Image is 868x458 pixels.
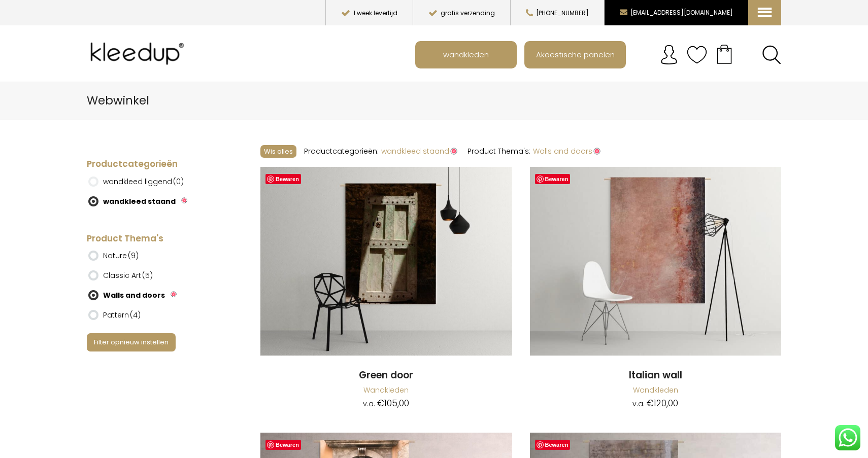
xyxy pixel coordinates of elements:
span: (0) [173,177,184,187]
a: Wandkleden [633,385,678,395]
img: Verwijderen [171,291,177,297]
a: Italian Wall [530,167,782,357]
nav: Main menu [415,41,789,68]
button: Filter opnieuw instellen [87,333,176,351]
a: Green door [260,369,512,382]
a: Bewaren [535,174,571,184]
a: wandkleden [416,42,516,67]
label: Classic Art [103,267,153,284]
img: Italian Wall [530,167,782,356]
a: Walls and doors [533,146,600,156]
a: Your cart [707,41,742,66]
span: (9) [128,251,139,261]
button: Wis alles [260,145,296,158]
span: wandkleden [438,45,494,64]
a: Green Door [260,167,512,357]
span: (5) [142,270,153,280]
h4: Product Thema's [87,233,226,245]
label: wandkleed liggend [103,173,184,190]
a: Akoestische panelen [525,42,625,67]
a: Search [762,45,781,64]
span: Webwinkel [87,92,149,109]
a: Bewaren [265,440,301,450]
span: Akoestische panelen [530,45,620,64]
label: Nature [103,247,139,264]
img: Green Door [260,167,512,356]
li: Productcategorieën: [304,143,379,159]
h4: Productcategorieën [87,158,226,170]
label: Pattern [103,306,141,324]
span: v.a. [363,399,375,409]
span: (4) [130,310,141,320]
a: Italian wall [530,369,782,382]
a: Bewaren [535,440,571,450]
span: v.a. [632,399,645,409]
img: verlanglijstje.svg [687,45,707,65]
bdi: 120,00 [647,397,678,409]
bdi: 105,00 [377,397,409,409]
li: Product Thema's: [468,143,530,159]
a: Wandkleden [363,385,409,395]
a: Bewaren [265,174,301,184]
label: Walls and doors [103,287,165,304]
span: € [647,397,654,409]
span: € [377,397,384,409]
img: account.svg [659,45,679,65]
img: Verwijderen [181,197,187,203]
a: wandkleed staand [381,146,457,156]
label: wandkleed staand [103,193,176,210]
img: Kleedup [87,33,191,74]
